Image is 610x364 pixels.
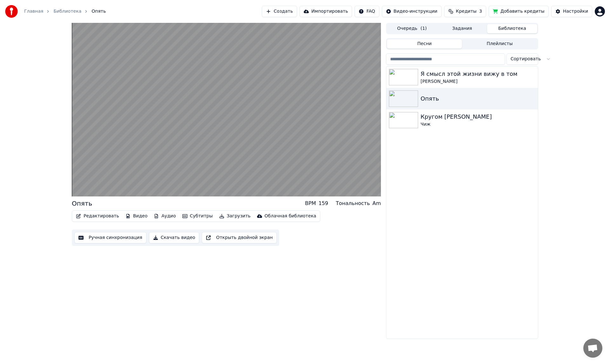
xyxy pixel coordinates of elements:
button: Скачать видео [149,232,200,243]
span: 3 [479,8,482,15]
a: Библиотека [53,8,81,15]
div: Опять [421,94,535,103]
button: FAQ [355,6,379,17]
span: Сортировать [511,56,541,62]
button: Добавить кредиты [489,6,549,17]
div: BPM [305,200,316,207]
div: Облачная библиотека [265,213,316,219]
button: Создать [262,6,297,17]
button: Библиотека [487,24,537,33]
div: Тональность [336,200,370,207]
button: Редактировать [73,212,122,221]
div: Кругом [PERSON_NAME] [421,112,535,121]
button: Песни [387,39,462,49]
div: [PERSON_NAME] [421,78,535,85]
span: Опять [91,8,106,15]
button: Импортировать [300,6,352,17]
a: Главная [24,8,43,15]
div: Am [372,200,381,207]
button: Видео-инструкции [382,6,442,17]
button: Субтитры [180,212,215,221]
button: Настройки [551,6,592,17]
button: Плейлисты [462,39,537,49]
button: Очередь [387,24,437,33]
div: Открытый чат [583,339,602,358]
button: Открыть двойной экран [202,232,277,243]
span: Кредиты [456,8,477,15]
button: Задания [437,24,487,33]
button: Кредиты3 [444,6,486,17]
div: 159 [318,200,328,207]
div: Чиж [421,121,535,128]
button: Видео [123,212,150,221]
div: Я смысл этой жизни вижу в том [421,69,535,78]
img: youka [5,5,18,18]
span: ( 1 ) [420,25,427,32]
div: Опять [72,199,92,208]
button: Ручная синхронизация [74,232,146,243]
button: Загрузить [217,212,253,221]
button: Аудио [151,212,178,221]
nav: breadcrumb [24,8,106,15]
div: Настройки [563,8,588,15]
